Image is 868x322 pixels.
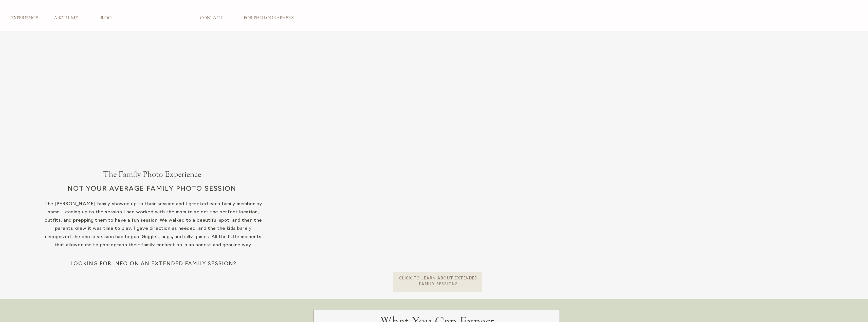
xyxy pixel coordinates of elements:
[14,184,290,199] h2: Not your average family photo session
[399,276,478,286] a: CLick To learn about extended Family Sessions
[8,15,41,21] a: EXPERIENCE
[49,15,82,21] a: ABOUT ME
[65,170,239,180] h1: The Family Photo Experience
[89,15,122,21] a: BLOG
[44,200,263,253] p: The [PERSON_NAME] family showed up to their session and I greeted each family member by name. Lea...
[15,260,291,275] h2: Looking for info on an extended family session?
[240,15,297,21] a: FOR PHOTOGRAPHERS
[195,15,228,21] a: CONTACT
